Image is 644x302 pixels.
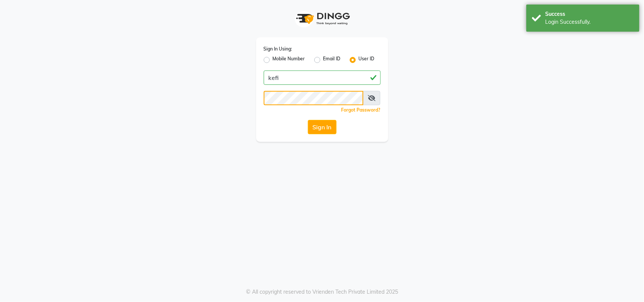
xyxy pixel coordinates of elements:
div: Login Successfully. [545,18,634,26]
img: logo1.svg [292,8,352,30]
button: Sign In [308,120,337,134]
a: Forgot Password? [341,107,381,113]
label: Sign In Using: [264,46,292,52]
input: Username [264,71,381,85]
input: Username [264,91,363,105]
label: Mobile Number [273,55,305,64]
label: Email ID [323,55,341,64]
div: Success [545,10,634,18]
label: User ID [359,55,375,64]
